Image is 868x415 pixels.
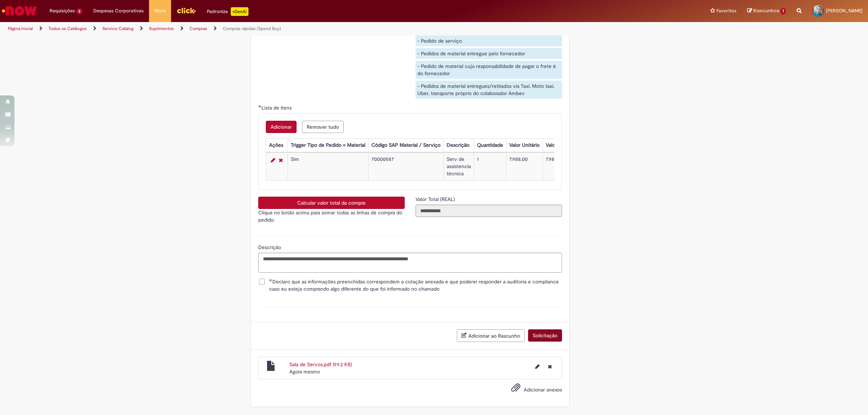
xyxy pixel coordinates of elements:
button: Adicionar ao Rascunho [457,329,525,342]
input: Valor Total (REAL) [416,205,562,217]
button: Solicitação [528,329,562,342]
span: Agora mesmo [289,368,320,375]
span: Declaro que as informações preenchidas correspondem a cotação anexada e que poderei responder a a... [269,278,562,292]
td: 1 [474,153,506,181]
span: Despesas Corporativas [93,7,144,14]
span: Rascunhos [753,7,779,14]
button: Editar nome de arquivo Sala de Servos.pdf [531,361,544,372]
a: Remover linha 1 [277,156,285,164]
span: [PERSON_NAME] [826,8,863,14]
div: - Pedido de material cuja responsabilidade de pagar o frete é do fornecedor [416,61,562,79]
span: More [154,7,166,14]
th: Trigger Tipo de Pedido = Material [288,139,368,152]
button: Remove all rows for Lista de Itens [302,121,344,133]
th: Descrição [443,139,474,152]
div: - Pedido de serviço [416,35,562,46]
div: Padroniza [207,7,248,16]
span: Descrição [258,244,282,251]
p: Clique no botão acima para somar todas as linhas de compra do pedido. [258,209,405,223]
button: Add a row for Lista de Itens [266,121,297,133]
th: Valor Unitário [506,139,542,152]
td: 7.988,00 [506,153,542,181]
a: Editar Linha 1 [269,156,277,164]
span: 1 [780,8,786,14]
a: Compras rápidas (Speed Buy) [223,26,281,31]
div: - Pedidos de material entregue pelo fornecedor [416,48,562,59]
a: Todos os Catálogos [48,26,87,31]
span: Somente leitura - Valor Total (REAL) [416,196,456,202]
th: Código SAP Material / Serviço [368,139,443,152]
button: Adicionar anexos [509,381,522,398]
a: Página inicial [8,26,33,31]
ul: Trilhas de página [5,22,573,35]
textarea: Descrição [258,253,562,273]
span: Obrigatório Preenchido [258,105,261,108]
div: - Pedidos de material entregues/retirados via Taxi, Moto taxi, Uber, transporte próprio do colabo... [416,81,562,99]
td: Serv de assistencia técnica [443,153,474,181]
a: Suprimentos [149,26,174,31]
span: Favoritos [716,7,736,14]
a: Rascunhos [747,8,786,14]
img: ServiceNow [1,4,38,18]
button: Calcular valor total da compra [258,197,405,209]
span: Lista de Itens [261,104,293,111]
label: Somente leitura - Valor Total (REAL) [416,196,456,203]
td: 70000587 [368,153,443,181]
a: Service Catalog [102,26,133,31]
th: Quantidade [474,139,506,152]
a: Sala de Servos.pdf (99.2 KB) [289,361,352,368]
th: Ações [266,139,288,152]
a: Compras [190,26,207,31]
th: Valor Total Moeda [542,139,589,152]
time: 29/08/2025 12:25:20 [289,368,320,375]
td: Sim [288,153,368,181]
span: Adicionar anexos [524,386,562,393]
span: Obrigatório Preenchido [269,279,272,282]
img: click_logo_yellow_360x200.png [176,5,196,16]
td: 7.988,00 [542,153,589,181]
button: Excluir Sala de Servos.pdf [544,361,556,372]
p: +GenAi [231,7,248,16]
span: Requisições [50,7,75,14]
span: 2 [76,8,82,14]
